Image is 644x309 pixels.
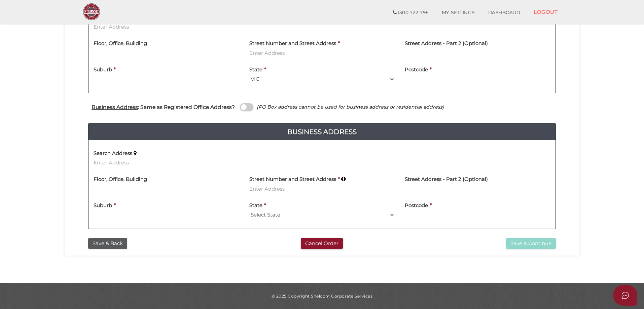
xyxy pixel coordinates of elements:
h4: Street Address - Part 2 (Optional) [405,177,488,182]
button: Save & Back [88,238,127,249]
h4: Suburb [94,203,112,208]
i: (PO Box address cannot be used for business address or residential address) [257,104,444,110]
a: 1300 722 796 [386,6,435,20]
h4: Floor, Office, Building [94,177,147,182]
h4: Suburb [94,67,112,73]
input: Enter Address [94,23,327,31]
input: Enter Address [94,159,327,166]
button: Open asap [613,285,637,306]
h4: Street Address - Part 2 (Optional) [405,41,488,46]
h4: Postcode [405,67,428,73]
h4: Floor, Office, Building [94,41,147,46]
button: Cancel Order [301,238,343,249]
h4: State [249,203,262,208]
i: Keep typing in your address(including suburb) until it appears [134,151,137,156]
h4: State [249,67,262,73]
button: Save & Continue [506,238,556,249]
input: Postcode must be exactly 4 digits [405,211,550,219]
input: Enter Address [249,185,395,192]
h4: Street Number and Street Address [249,177,336,182]
a: MY SETTINGS [435,6,481,20]
a: DASHBOARD [481,6,527,20]
a: LOGOUT [527,5,564,19]
input: Postcode must be exactly 4 digits [405,75,550,83]
h4: Postcode [405,203,428,208]
h4: Search Address [94,151,132,156]
u: Business Address [92,104,138,110]
input: Enter Address [249,49,395,56]
h4: : Same as Registered Office Address? [92,104,235,110]
h4: Business Address [88,126,556,137]
i: Keep typing in your address(including suburb) until it appears [341,177,346,182]
div: © 2025 Copyright Shelcom Corporate Services [70,293,574,299]
h4: Street Number and Street Address [249,41,336,46]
